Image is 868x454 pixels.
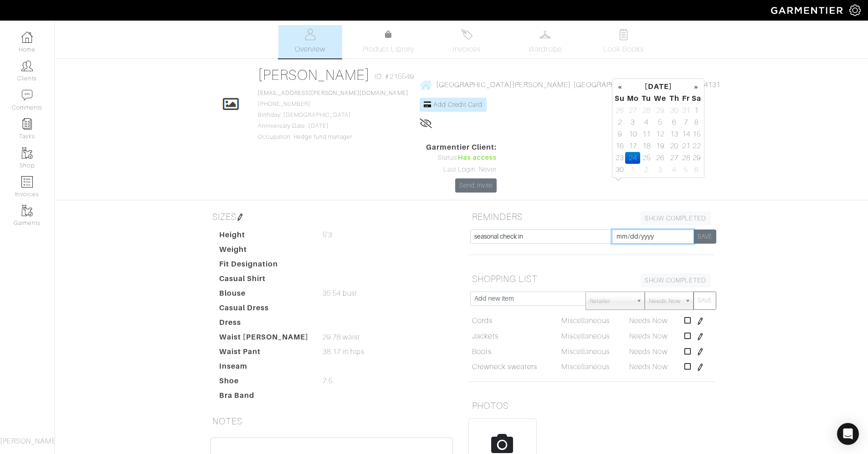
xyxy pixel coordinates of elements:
[681,93,691,104] th: Fr
[323,230,332,240] span: 5'3
[641,273,711,287] a: SHOW COMPLETED
[652,104,668,116] td: 29
[561,348,610,356] span: Miscellaneous
[614,152,625,164] td: 23
[472,331,498,342] a: Jackets
[681,140,691,152] td: 21
[470,292,586,306] input: Add new item
[668,164,681,176] td: 4
[468,397,714,415] h5: PHOTOS
[693,292,716,310] button: SAVE
[539,29,551,40] img: wardrobe-487a4870c1b7c33e795ec22d11cfc2ed9d08956e64fb3008fe2437562e282088.svg
[258,90,408,140] span: [PHONE_NUMBER] Birthday: [DEMOGRAPHIC_DATA] Anniversary Date: [DATE] Occupation: Hedge fund manager
[21,31,33,43] img: dashboard-icon-dbcd8f5a0b271acd01030246c82b418ddd0df26cd7fceb0bd07c9910d44c42f6.png
[697,333,704,340] img: pen-cf24a1663064a2ec1b9c1bd2387e9de7a2fa800b781884d57f21acf72779bad2.png
[375,71,414,82] span: ID: #215549
[212,288,316,303] dt: Blouse
[652,93,668,104] th: We
[625,81,691,93] th: [DATE]
[652,116,668,128] td: 5
[21,205,33,216] img: garments-icon-b7da505a4dc4fd61783c78ac3ca0ef83fa9d6f193b1c9dc38574b1d14d53ca28.png
[629,332,668,340] span: Needs Now
[323,332,360,343] span: 29.78 waist
[668,104,681,116] td: 30
[652,152,668,164] td: 26
[468,270,714,288] h5: SHOPPING LIST
[603,44,644,55] span: Look Books
[561,317,610,325] span: Miscellaneous
[323,288,357,299] span: 35.54 bust
[618,29,629,40] img: todo-9ac3debb85659649dc8f770b8b6100bb5dab4b48dedcbae339e5042a72dfd3cc.svg
[614,140,625,152] td: 16
[363,44,414,55] span: Product Library
[691,128,702,140] td: 15
[323,346,365,357] span: 38.17 in hips
[649,292,681,310] span: Needs Now
[592,25,656,58] a: Look Books
[212,361,316,376] dt: Inseam
[625,128,640,140] td: 10
[323,376,332,386] span: 7.5
[681,104,691,116] td: 31
[561,332,610,340] span: Miscellaneous
[295,44,325,55] span: Overview
[625,164,640,176] td: 1
[640,164,652,176] td: 2
[614,116,625,128] td: 2
[472,361,537,372] a: Crewneck sweaters
[212,346,316,361] dt: Waist Pant
[426,153,497,163] div: Status:
[209,412,455,430] h5: NOTES
[21,176,33,188] img: orders-icon-0abe47150d42831381b5fb84f609e132dff9fe21cb692f30cb5eec754e2cba89.png
[629,363,668,371] span: Needs Now
[652,128,668,140] td: 12
[691,104,702,116] td: 1
[304,29,316,40] img: basicinfo-40fd8af6dae0f16599ec9e87c0ef1c0a1fdea2edbe929e3d69a839185d80c458.svg
[514,25,577,58] a: Wardrobe
[258,90,408,96] a: [EMAIL_ADDRESS][PERSON_NAME][DOMAIN_NAME]
[212,317,316,332] dt: Dress
[625,93,640,104] th: Mo
[691,81,702,93] th: »
[668,93,681,104] th: Th
[590,292,632,310] span: Retailer
[435,25,499,58] a: Invoices
[640,152,652,164] td: 25
[212,244,316,259] dt: Weight
[837,423,859,445] div: Open Intercom Messenger
[668,152,681,164] td: 27
[668,116,681,128] td: 6
[21,118,33,130] img: reminder-icon-8004d30b9f0a5d33ae49ab947aed9ed385cf756f9e5892f1edd6e32f2345188e.png
[640,140,652,152] td: 18
[625,116,640,128] td: 3
[681,116,691,128] td: 7
[668,140,681,152] td: 20
[212,332,316,346] dt: Waist [PERSON_NAME]
[652,164,668,176] td: 3
[697,348,704,355] img: pen-cf24a1663064a2ec1b9c1bd2387e9de7a2fa800b781884d57f21acf72779bad2.png
[212,259,316,273] dt: Fit Designation
[529,44,561,55] span: Wardrobe
[640,116,652,128] td: 4
[433,101,483,108] span: Add Credit Card
[357,29,421,55] a: Product Library
[458,153,497,163] span: Has access
[212,303,316,317] dt: Casual Dress
[461,29,473,40] img: orders-27d20c2124de7fd6de4e0e44c1d41de31381a507db9b33961299e4e07d508b8c.svg
[691,116,702,128] td: 8
[278,25,342,58] a: Overview
[212,230,316,244] dt: Height
[625,152,640,164] td: 24
[455,178,497,193] a: Send Invite
[681,152,691,164] td: 28
[849,5,861,16] img: gear-icon-white-bd11855cb880d31180b6d7d6211b90ccbf57a29d726f0c71d8c61bd08dd39cc2.png
[209,208,455,226] h5: SIZES
[640,128,652,140] td: 11
[470,230,612,244] input: Add new item...
[625,104,640,116] td: 27
[691,93,702,104] th: Sa
[652,140,668,152] td: 19
[614,128,625,140] td: 9
[426,142,497,153] span: Garmentier Client:
[212,376,316,390] dt: Shoe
